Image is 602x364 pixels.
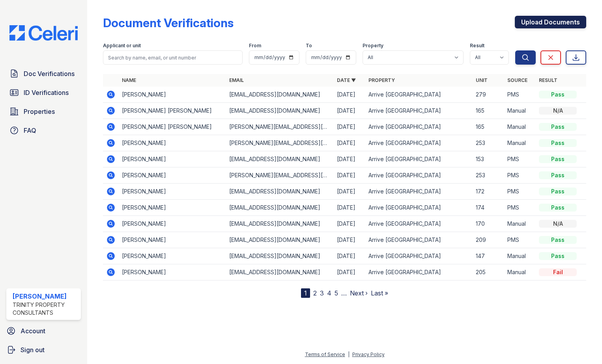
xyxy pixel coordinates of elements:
[305,351,345,357] a: Terms of Service
[226,232,333,248] td: [EMAIL_ADDRESS][DOMAIN_NAME]
[13,292,78,301] div: [PERSON_NAME]
[226,264,333,280] td: [EMAIL_ADDRESS][DOMAIN_NAME]
[473,184,504,200] td: 172
[473,200,504,216] td: 174
[334,167,365,184] td: [DATE]
[365,119,473,135] td: Arrive [GEOGRAPHIC_DATA]
[6,104,81,119] a: Properties
[365,264,473,280] td: Arrive [GEOGRAPHIC_DATA]
[119,248,226,264] td: [PERSON_NAME]
[334,232,365,248] td: [DATE]
[334,264,365,280] td: [DATE]
[21,326,45,336] span: Account
[119,87,226,103] td: [PERSON_NAME]
[119,232,226,248] td: [PERSON_NAME]
[226,216,333,232] td: [EMAIL_ADDRESS][DOMAIN_NAME]
[24,69,75,78] span: Doc Verifications
[226,184,333,200] td: [EMAIL_ADDRESS][DOMAIN_NAME]
[3,25,84,41] img: CE_Logo_Blue-a8612792a0a2168367f1c8372b55b34899dd931a85d93a1a3d3e32e68fde9ad4.png
[119,200,226,216] td: [PERSON_NAME]
[6,123,81,138] a: FAQ
[365,232,473,248] td: Arrive [GEOGRAPHIC_DATA]
[539,77,557,83] a: Result
[473,151,504,167] td: 153
[473,264,504,280] td: 205
[249,43,261,49] label: From
[320,289,324,297] a: 3
[365,216,473,232] td: Arrive [GEOGRAPHIC_DATA]
[103,50,243,65] input: Search by name, email, or unit number
[504,232,536,248] td: PMS
[473,119,504,135] td: 165
[334,184,365,200] td: [DATE]
[539,171,577,179] div: Pass
[226,87,333,103] td: [EMAIL_ADDRESS][DOMAIN_NAME]
[350,289,368,297] a: Next ›
[539,236,577,244] div: Pass
[119,135,226,151] td: [PERSON_NAME]
[226,119,333,135] td: [PERSON_NAME][EMAIL_ADDRESS][PERSON_NAME][DOMAIN_NAME]
[348,351,350,357] div: |
[473,216,504,232] td: 170
[103,43,141,49] label: Applicant or unit
[103,16,234,30] div: Document Verifications
[539,188,577,195] div: Pass
[504,119,536,135] td: Manual
[334,119,365,135] td: [DATE]
[226,103,333,119] td: [EMAIL_ADDRESS][DOMAIN_NAME]
[365,200,473,216] td: Arrive [GEOGRAPHIC_DATA]
[365,184,473,200] td: Arrive [GEOGRAPHIC_DATA]
[539,204,577,212] div: Pass
[504,200,536,216] td: PMS
[3,342,84,358] button: Sign out
[334,248,365,264] td: [DATE]
[229,77,244,83] a: Email
[226,200,333,216] td: [EMAIL_ADDRESS][DOMAIN_NAME]
[473,103,504,119] td: 165
[334,151,365,167] td: [DATE]
[122,77,136,83] a: Name
[515,16,586,28] a: Upload Documents
[6,66,81,82] a: Doc Verifications
[306,43,312,49] label: To
[504,184,536,200] td: PMS
[226,167,333,184] td: [PERSON_NAME][EMAIL_ADDRESS][PERSON_NAME][DOMAIN_NAME]
[371,289,388,297] a: Last »
[119,167,226,184] td: [PERSON_NAME]
[313,289,317,297] a: 2
[473,135,504,151] td: 253
[119,216,226,232] td: [PERSON_NAME]
[368,77,395,83] a: Property
[3,323,84,339] a: Account
[504,248,536,264] td: Manual
[365,103,473,119] td: Arrive [GEOGRAPHIC_DATA]
[119,184,226,200] td: [PERSON_NAME]
[337,77,356,83] a: Date ▼
[470,43,484,49] label: Result
[119,103,226,119] td: [PERSON_NAME] [PERSON_NAME]
[24,107,55,116] span: Properties
[539,123,577,131] div: Pass
[473,87,504,103] td: 279
[363,43,383,49] label: Property
[327,289,331,297] a: 4
[365,248,473,264] td: Arrive [GEOGRAPHIC_DATA]
[334,135,365,151] td: [DATE]
[119,119,226,135] td: [PERSON_NAME] [PERSON_NAME]
[473,232,504,248] td: 209
[504,216,536,232] td: Manual
[226,248,333,264] td: [EMAIL_ADDRESS][DOMAIN_NAME]
[119,151,226,167] td: [PERSON_NAME]
[504,151,536,167] td: PMS
[539,139,577,147] div: Pass
[226,151,333,167] td: [EMAIL_ADDRESS][DOMAIN_NAME]
[335,289,338,297] a: 5
[21,345,45,355] span: Sign out
[539,252,577,260] div: Pass
[334,216,365,232] td: [DATE]
[365,135,473,151] td: Arrive [GEOGRAPHIC_DATA]
[352,351,385,357] a: Privacy Policy
[365,87,473,103] td: Arrive [GEOGRAPHIC_DATA]
[13,301,78,317] div: Trinity Property Consultants
[476,77,488,83] a: Unit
